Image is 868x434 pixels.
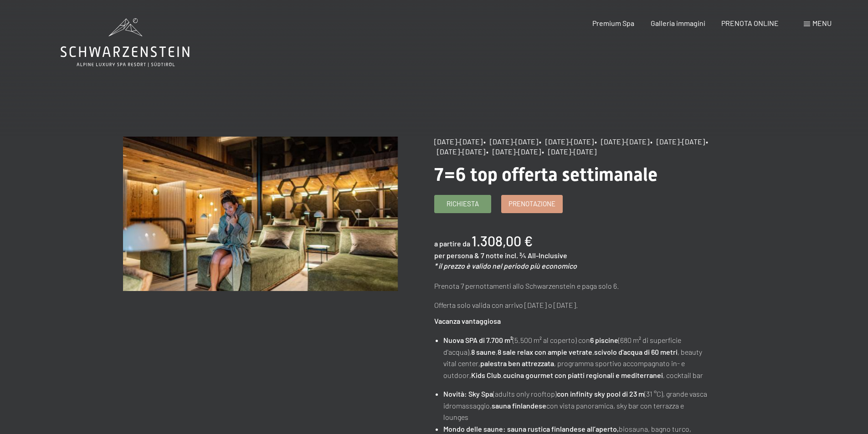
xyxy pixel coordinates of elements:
[471,371,501,379] strong: Kids Club
[650,137,705,146] span: • [DATE]-[DATE]
[595,137,649,146] span: • [DATE]-[DATE]
[481,251,503,260] span: 7 notte
[434,239,470,248] span: a partire da
[447,199,479,209] span: Richiesta
[492,401,546,410] strong: sauna finlandese
[434,137,483,146] span: [DATE]-[DATE]
[590,336,618,344] strong: 6 piscine
[592,19,634,27] a: Premium Spa
[443,424,619,433] strong: Mondo delle saune: sauna rustica finlandese all’aperto,
[508,199,555,209] span: Prenotazione
[502,195,562,213] a: Prenotazione
[594,347,678,356] strong: scivolo d'acqua di 60 metri
[434,280,709,292] p: Prenota 7 pernottamenti allo Schwarzenstein e paga solo 6.
[471,347,496,356] strong: 8 saune
[434,164,657,185] span: 7=6 top offerta settimanale
[434,317,501,325] strong: Vacanza vantaggiosa
[443,388,709,423] li: (adults only rooftop) (31 °C), grande vasca idromassaggio, con vista panoramica, sky bar con terr...
[486,147,541,156] span: • [DATE]-[DATE]
[539,137,594,146] span: • [DATE]-[DATE]
[503,371,663,379] strong: cucina gourmet con piatti regionali e mediterranei
[443,336,513,344] strong: Nuova SPA di 7.700 m²
[472,233,533,249] b: 1.308,00 €
[480,359,554,368] strong: palestra ben attrezzata
[434,251,479,260] span: per persona &
[123,137,398,291] img: 7=6 top offerta settimanale
[542,147,596,156] span: • [DATE]-[DATE]
[443,334,709,381] li: (5.500 m² al coperto) con (680 m² di superficie d'acqua), , , , beauty vital center, , programma ...
[721,19,779,27] a: PRENOTA ONLINE
[483,137,538,146] span: • [DATE]-[DATE]
[434,261,577,270] em: * il prezzo è valido nel periodo più economico
[443,389,493,398] strong: Novità: Sky Spa
[557,389,644,398] strong: con infinity sky pool di 23 m
[435,195,491,213] a: Richiesta
[434,299,709,311] p: Offerta solo valida con arrivo [DATE] o [DATE].
[812,19,832,27] span: Menu
[505,251,567,260] span: incl. ¾ All-Inclusive
[651,19,705,27] a: Galleria immagini
[498,347,592,356] strong: 8 sale relax con ampie vetrate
